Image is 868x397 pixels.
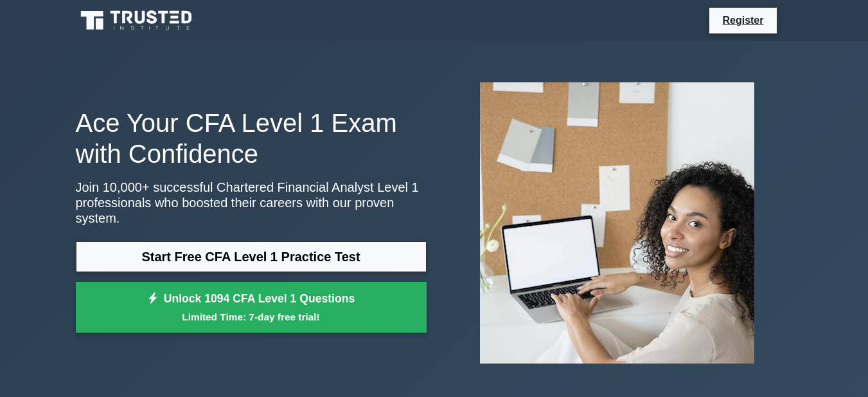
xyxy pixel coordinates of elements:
[76,180,427,226] p: Join 10,000+ successful Chartered Financial Analyst Level 1 professionals who boosted their caree...
[76,107,427,169] h1: Ace Your CFA Level 1 Exam with Confidence
[92,309,411,324] small: Limited Time: 7-day free trial!
[76,282,427,333] a: Unlock 1094 CFA Level 1 QuestionsLimited Time: 7-day free trial!
[76,241,427,272] a: Start Free CFA Level 1 Practice Test
[714,12,771,28] a: Register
